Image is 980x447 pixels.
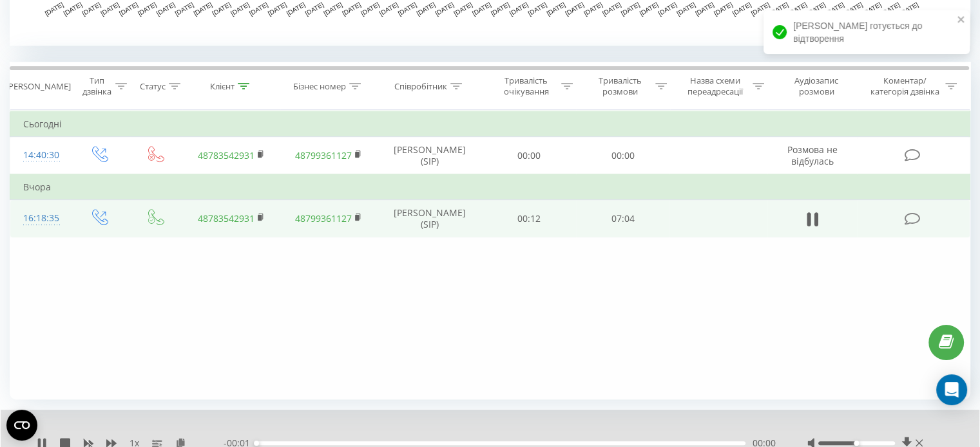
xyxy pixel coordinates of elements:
[248,1,269,17] text: [DATE]
[879,1,901,17] text: [DATE]
[545,1,566,17] text: [DATE]
[452,1,474,17] text: [DATE]
[694,1,715,17] text: [DATE]
[494,75,559,97] div: Тривалість очікування
[397,1,418,17] text: [DATE]
[198,149,255,161] a: 48783542931
[824,1,845,17] text: [DATE]
[490,1,511,17] text: [DATE]
[898,1,919,17] text: [DATE]
[23,206,57,231] div: 16:18:35
[295,149,352,161] a: 48799361127
[657,1,678,17] text: [DATE]
[23,143,57,168] div: 14:40:30
[564,1,585,17] text: [DATE]
[378,137,483,175] td: [PERSON_NAME] (SIP)
[254,441,259,446] div: Accessibility label
[805,1,827,17] text: [DATE]
[639,1,660,17] text: [DATE]
[483,137,576,175] td: 00:00
[576,137,669,175] td: 00:00
[750,1,771,17] text: [DATE]
[140,81,166,92] div: Статус
[44,1,65,17] text: [DATE]
[81,1,102,17] text: [DATE]
[293,81,346,92] div: Бізнес номер
[508,1,530,17] text: [DATE]
[211,1,232,17] text: [DATE]
[415,1,436,17] text: [DATE]
[588,75,652,97] div: Тривалість розмови
[210,81,235,92] div: Клієнт
[10,111,970,137] td: Сьогодні
[394,81,447,92] div: Співробітник
[854,441,859,446] div: Accessibility label
[582,1,604,17] text: [DATE]
[787,1,808,17] text: [DATE]
[471,1,492,17] text: [DATE]
[198,212,255,224] a: 48783542931
[295,212,352,224] a: 48799361127
[936,374,967,405] div: Open Intercom Messenger
[675,1,697,17] text: [DATE]
[137,1,158,17] text: [DATE]
[620,1,641,17] text: [DATE]
[483,200,576,237] td: 00:12
[192,1,213,17] text: [DATE]
[322,1,343,17] text: [DATE]
[174,1,195,17] text: [DATE]
[768,1,789,17] text: [DATE]
[779,75,854,97] div: Аудіозапис розмови
[267,1,288,17] text: [DATE]
[867,75,942,97] div: Коментар/категорія дзвінка
[713,1,734,17] text: [DATE]
[378,1,399,17] text: [DATE]
[360,1,381,17] text: [DATE]
[843,1,864,17] text: [DATE]
[6,410,37,441] button: Open CMP widget
[10,174,970,200] td: Вчора
[957,14,966,26] button: close
[601,1,622,17] text: [DATE]
[731,1,753,17] text: [DATE]
[303,1,325,17] text: [DATE]
[229,1,251,17] text: [DATE]
[155,1,177,17] text: [DATE]
[118,1,139,17] text: [DATE]
[81,75,111,97] div: Тип дзвінка
[62,1,84,17] text: [DATE]
[526,1,548,17] text: [DATE]
[378,200,483,237] td: [PERSON_NAME] (SIP)
[341,1,362,17] text: [DATE]
[682,75,749,97] div: Назва схеми переадресації
[285,1,307,17] text: [DATE]
[576,200,669,237] td: 07:04
[764,10,970,54] div: [PERSON_NAME] готується до відтворення
[787,143,838,167] span: Розмова не відбулась
[99,1,120,17] text: [DATE]
[434,1,455,17] text: [DATE]
[861,1,883,17] text: [DATE]
[6,81,71,92] div: [PERSON_NAME]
